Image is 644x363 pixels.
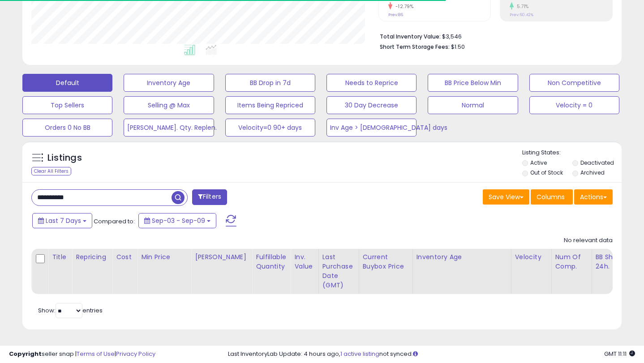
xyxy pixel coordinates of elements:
button: Orders 0 No BB [22,119,112,137]
div: seller snap | | [9,350,155,359]
p: Listing States: [522,149,622,157]
div: Clear All Filters [31,167,71,175]
button: Normal [428,96,518,114]
button: Inventory Age [124,74,214,92]
div: Inv. value [294,252,314,271]
button: Non Competitive [529,74,619,92]
span: Compared to: [94,217,135,226]
div: BB Share 24h. [596,252,628,271]
label: Archived [580,169,605,176]
button: [PERSON_NAME]. Qty. Replen. [124,119,214,137]
button: Actions [574,189,613,205]
a: Terms of Use [77,350,115,358]
a: Privacy Policy [116,350,155,358]
div: Repricing [76,252,108,262]
div: [PERSON_NAME] [195,252,248,262]
div: Title [52,252,68,262]
div: Num of Comp. [555,252,588,271]
button: Top Sellers [22,96,112,114]
div: Last Purchase Date (GMT) [322,252,355,290]
button: Inv Age > [DEMOGRAPHIC_DATA] days [326,119,416,137]
button: Items Being Repriced [225,96,315,114]
button: Sep-03 - Sep-09 [138,213,216,228]
span: 2025-09-18 11:11 GMT [604,350,635,358]
button: Needs to Reprice [326,74,416,92]
strong: Copyright [9,350,42,358]
h5: Listings [47,152,82,164]
button: Selling @ Max [124,96,214,114]
button: BB Price Below Min [428,74,518,92]
span: Last 7 Days [46,216,81,225]
button: 30 Day Decrease [326,96,416,114]
div: Last InventoryLab Update: 4 hours ago, not synced. [228,350,635,359]
button: BB Drop in 7d [225,74,315,92]
div: No relevant data [564,236,613,245]
div: Cost [116,252,133,262]
button: Filters [192,189,227,205]
button: Save View [483,189,529,205]
div: Current Buybox Price [363,252,409,271]
span: Show: entries [38,306,103,315]
div: Min Price [141,252,187,262]
span: Columns [537,192,565,201]
label: Active [530,159,547,167]
div: Velocity [515,252,548,262]
button: Last 7 Days [32,213,92,228]
button: Velocity=0 90+ days [225,119,315,137]
button: Velocity = 0 [529,96,619,114]
button: Default [22,74,112,92]
div: Inventory Age [416,252,507,262]
div: Fulfillable Quantity [256,252,287,271]
label: Out of Stock [530,169,563,176]
label: Deactivated [580,159,614,167]
a: 1 active listing [340,350,379,358]
button: Columns [531,189,573,205]
span: Sep-03 - Sep-09 [152,216,205,225]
